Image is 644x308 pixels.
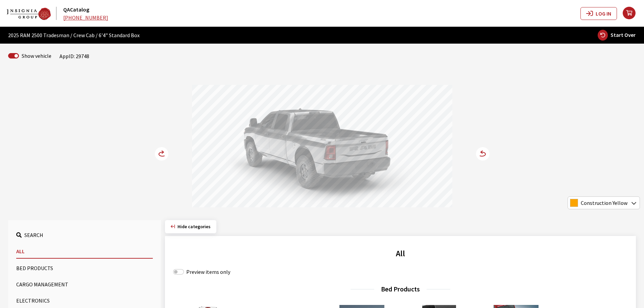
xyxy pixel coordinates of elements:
button: Start Over [597,29,636,41]
a: QACatalog [63,6,89,13]
a: [PHONE_NUMBER] [63,14,108,21]
span: Construction Yellow [568,197,640,209]
label: Show vehicle [22,52,51,60]
button: Log In [580,7,617,20]
button: Hide categories [165,220,216,233]
a: QACatalog logo [7,7,62,20]
button: Electronics [16,294,153,307]
button: Bed Products [16,261,153,275]
button: Cargo Management [16,278,153,291]
span: 2025 RAM 2500 Tradesman / Crew Cab / 6'4" Standard Box [8,31,140,39]
span: Construction Yellow [568,196,640,209]
button: All [16,244,153,259]
button: your cart [622,1,644,25]
div: AppID: 29748 [59,52,89,60]
h2: All [173,247,628,260]
label: Preview items only [186,268,230,276]
span: Click to hide category section. [177,223,211,230]
h3: Bed Products [173,284,628,294]
span: Search [24,232,43,238]
span: Start Over [611,31,636,38]
span: Construction Yellow [581,199,633,207]
img: Dashboard [7,8,51,20]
